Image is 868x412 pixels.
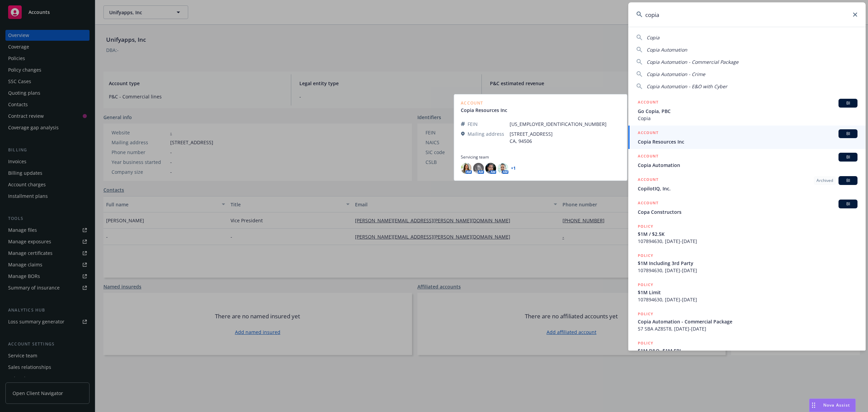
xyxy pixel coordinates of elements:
span: Copia Automation [638,162,857,169]
span: $1M Limit [638,289,857,296]
span: Copia [638,115,857,122]
a: ACCOUNTArchivedBICopilotIQ, Inc. [628,172,866,196]
h5: ACCOUNT [638,200,658,208]
a: ACCOUNTBICopia Automation [628,149,866,172]
span: Copa Constructors [638,208,857,216]
h5: POLICY [638,311,653,317]
a: ACCOUNTBICopa Constructors [628,196,866,219]
span: $1M D&O- $1M EPL [638,347,857,354]
span: Archived [816,177,833,184]
a: POLICY$1M D&O- $1M EPL [628,336,866,365]
h5: POLICY [638,252,653,259]
span: BI [841,154,855,160]
h5: ACCOUNT [638,176,658,184]
span: 57 SBA AZ8ST8, [DATE]-[DATE] [638,325,857,332]
span: 107894630, [DATE]-[DATE] [638,267,857,274]
span: Copia Automation - E&O with Cyber [647,83,727,90]
span: BI [841,177,855,184]
span: $1M / $2.5K [638,230,857,238]
h5: POLICY [638,223,653,230]
h5: ACCOUNT [638,153,658,161]
div: Drag to move [809,399,818,412]
h5: ACCOUNT [638,129,658,137]
span: Nova Assist [823,402,850,408]
span: Copia Automation [647,46,687,53]
span: Copia Resources Inc [638,138,857,145]
input: Search... [628,2,866,27]
h5: POLICY [638,281,653,288]
button: Nova Assist [809,398,856,412]
span: Copia [647,34,659,41]
span: BI [841,100,855,106]
span: Go Copia, PBC [638,108,857,115]
span: BI [841,131,855,137]
span: Copia Automation - Commercial Package [638,318,857,325]
a: POLICY$1M Limit107894630, [DATE]-[DATE] [628,278,866,307]
a: ACCOUNTBIGo Copia, PBCCopia [628,95,866,126]
a: POLICY$1M Including 3rd Party107894630, [DATE]-[DATE] [628,248,866,278]
span: Copia Automation - Commercial Package [647,59,738,65]
span: BI [841,201,855,207]
span: 107894630, [DATE]-[DATE] [638,238,857,245]
h5: ACCOUNT [638,99,658,107]
a: POLICYCopia Automation - Commercial Package57 SBA AZ8ST8, [DATE]-[DATE] [628,307,866,336]
h5: POLICY [638,340,653,347]
span: CopilotIQ, Inc. [638,185,857,192]
span: 107894630, [DATE]-[DATE] [638,296,857,303]
span: Copia Automation - Crime [647,71,705,77]
span: $1M Including 3rd Party [638,260,857,267]
a: ACCOUNTBICopia Resources Inc [628,126,866,149]
a: POLICY$1M / $2.5K107894630, [DATE]-[DATE] [628,219,866,248]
